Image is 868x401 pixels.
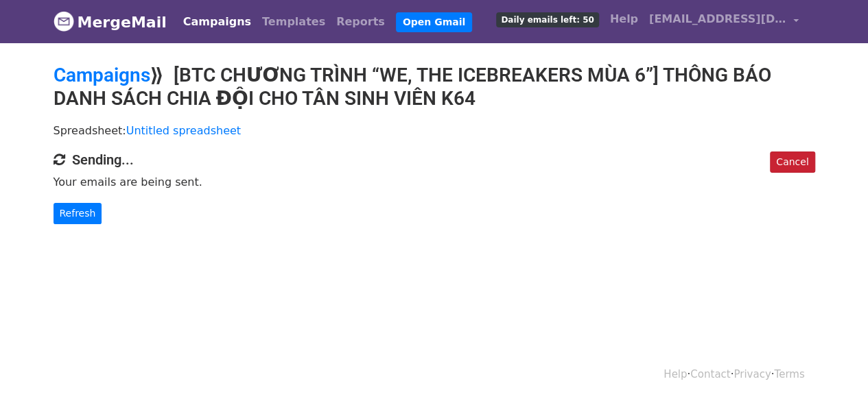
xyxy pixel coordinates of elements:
h4: Sending... [54,151,815,168]
a: Templates [257,8,331,36]
a: Reports [331,8,390,36]
img: MergeMail logo [54,11,74,32]
a: Privacy [734,368,771,380]
p: Your emails are being sent. [54,175,815,189]
a: MergeMail [54,8,167,36]
a: Cancel [770,151,814,173]
a: [EMAIL_ADDRESS][DOMAIN_NAME] [644,5,804,38]
a: Help [664,368,687,380]
h2: ⟫ [BTC CHƯƠNG TRÌNH “WE, THE ICEBREAKERS MÙA 6”] THÔNG BÁO DANH SÁCH CHIA ĐỘI CHO TÂN SINH VIÊN K64 [54,64,815,110]
span: [EMAIL_ADDRESS][DOMAIN_NAME] [649,11,786,27]
a: Campaigns [178,8,257,36]
span: Daily emails left: 50 [496,12,598,27]
a: Help [605,5,644,33]
a: Terms [774,368,804,380]
a: Refresh [54,203,102,224]
div: Tiện ích trò chuyện [799,335,868,401]
a: Campaigns [54,64,150,86]
a: Daily emails left: 50 [491,5,604,33]
p: Spreadsheet: [54,123,815,138]
a: Open Gmail [396,12,472,32]
a: Untitled spreadsheet [126,124,241,137]
a: Contact [690,368,730,380]
iframe: Chat Widget [799,335,868,401]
